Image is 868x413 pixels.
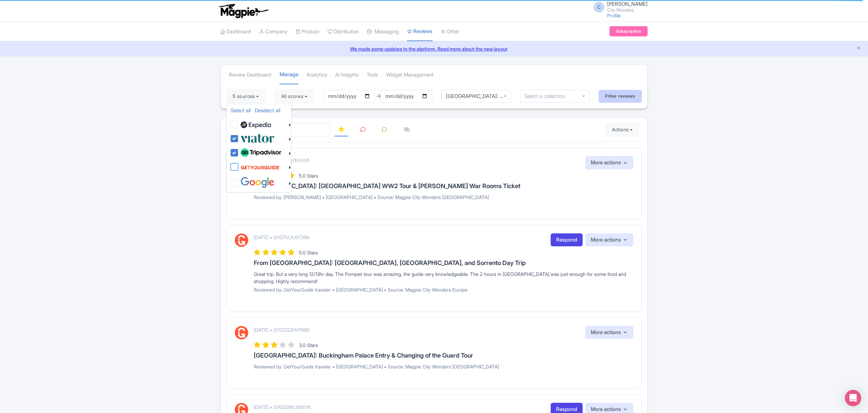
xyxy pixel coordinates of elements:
ul: 5 sources [226,104,291,193]
span: 3.0 Stars [299,342,318,348]
button: More actions [585,233,633,247]
button: All scores [275,89,314,103]
a: Other [441,22,460,41]
img: tripadvisor_background-ebb97188f8c6c657a79ad20e0caa6051.svg [240,148,281,157]
small: City Wonders [607,8,648,12]
input: Select a collection [524,93,570,99]
a: AI Insights [335,66,358,84]
span: 5.0 Stars [299,250,318,255]
a: Manage [280,65,298,85]
a: Reviews [407,22,433,42]
a: Tools [367,66,378,84]
div: [GEOGRAPHIC_DATA]: Doge's Palace and [GEOGRAPHIC_DATA]'s Basilica Guided Tour [446,93,506,99]
img: GetYourGuide Logo [235,326,248,340]
div: Open Intercom Messenger [845,390,861,406]
p: [DATE] • GYG7VLKXFZ6N [254,234,309,241]
h3: [GEOGRAPHIC_DATA]: [GEOGRAPHIC_DATA] WW2 Tour & [PERSON_NAME] War Rooms Ticket [254,183,633,189]
button: 5 sources [226,89,265,103]
a: Review Dashboard [229,66,271,84]
img: GetYourGuide Logo [235,233,248,247]
img: get_your_guide-5a6366678479520ec94e3f9d2b9f304b.svg [240,161,280,174]
a: Deselect all [255,107,280,114]
p: Reviewed by: GetYourGuide traveler • [GEOGRAPHIC_DATA] • Source: Magpie City Wonders Europe [254,286,633,293]
a: C [PERSON_NAME] City Wonders [589,1,648,12]
p: [DATE] • GYG32ML2N8YN [254,403,311,411]
img: logo-ab69f6fb50320c5b225c76a69d11143b.png [217,3,270,18]
a: Analytics [306,66,327,84]
h3: From [GEOGRAPHIC_DATA]: [GEOGRAPHIC_DATA], [GEOGRAPHIC_DATA], and Sorrento Day Trip [254,260,633,266]
button: More actions [585,156,633,169]
a: Respond [551,233,583,247]
span: C [594,2,604,13]
div: Great trip. But a very long 12/13hr day. The Pompeii tour was amazing, the guide very knowledgeab... [254,270,633,285]
a: Profile [607,13,621,18]
p: [DATE] • GYGZG2HH7685 [254,326,310,333]
a: Product [296,22,319,41]
a: Messaging [367,22,399,41]
img: expedia22-01-93867e2ff94c7cd37d965f09d456db68.svg [240,120,271,130]
span: [PERSON_NAME] [607,1,648,7]
input: Filter reviews [599,90,642,103]
a: We made some updates to the platform. Read more about the new layout [4,45,864,52]
a: Select all [231,107,251,114]
p: Reviewed by: [PERSON_NAME] • [GEOGRAPHIC_DATA] • Source: Magpie City Wonders [GEOGRAPHIC_DATA] [254,194,633,201]
p: Reviewed by: GetYourGuide traveler • [GEOGRAPHIC_DATA] • Source: Magpie City Wonders [GEOGRAPHIC_... [254,363,633,370]
img: viator-e2bf771eb72f7a6029a5edfbb081213a.svg [240,133,274,144]
button: Close announcement [856,45,861,52]
a: Company [259,22,287,41]
span: 5.0 Stars [299,173,318,179]
img: google-96de159c2084212d3cdd3c2fb262314c.svg [240,177,274,188]
button: More actions [585,326,633,339]
h3: [GEOGRAPHIC_DATA]: Buckingham Palace Entry & Changing of the Guard Tour [254,352,633,359]
a: Subscription [610,26,648,36]
a: Dashboard [220,22,251,41]
a: Distribution [328,22,359,41]
a: Widget Management [386,66,434,84]
button: Actions [605,123,639,136]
